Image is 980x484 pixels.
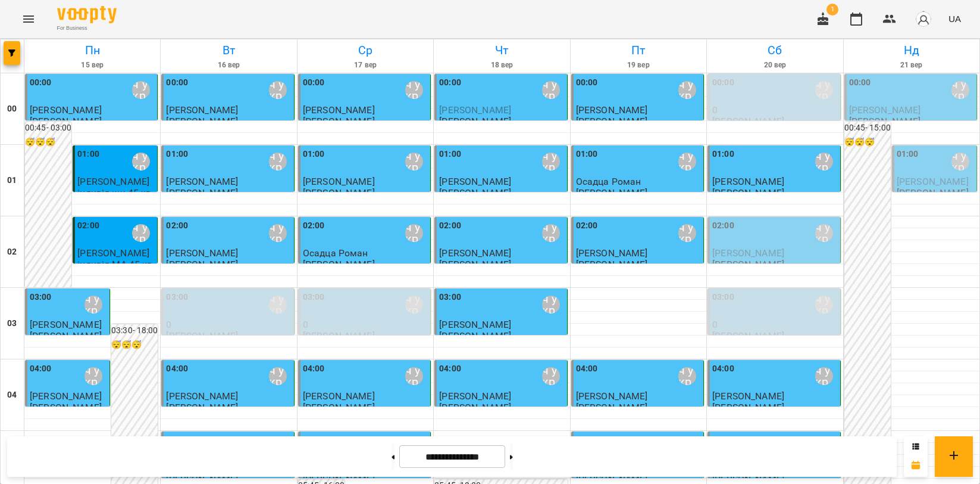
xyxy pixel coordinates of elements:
span: [PERSON_NAME] [303,104,375,116]
p: [PERSON_NAME] [439,259,511,269]
label: 01:00 [439,148,461,161]
h6: 😴😴😴 [25,136,71,149]
label: 04:00 [712,362,734,376]
div: Мойсук Надія\ ма укр\шч укр\ https://us06web.zoom.us/j/84559859332 [815,224,833,242]
span: [PERSON_NAME] [576,390,648,402]
div: Мойсук Надія\ ма укр\шч укр\ https://us06web.zoom.us/j/84559859332 [132,81,150,99]
label: 04:00 [439,362,461,376]
label: 03:00 [712,291,734,304]
p: [PERSON_NAME] [897,188,969,198]
span: UA [948,13,961,25]
div: Мойсук Надія\ ма укр\шч укр\ https://us06web.zoom.us/j/84559859332 [84,367,102,385]
label: 01:00 [897,148,919,161]
h6: 00:45 - 15:00 [844,122,891,135]
h6: 15 вер [26,60,158,71]
div: Мойсук Надія\ ма укр\шч укр\ https://us06web.zoom.us/j/84559859332 [269,367,287,385]
p: 0 [303,319,428,330]
h6: 17 вер [299,60,431,71]
label: 03:00 [166,291,188,304]
span: [PERSON_NAME] [576,247,648,259]
span: [PERSON_NAME] [303,176,375,187]
label: 01:00 [576,148,598,161]
h6: 01 [7,174,17,187]
label: 02:00 [166,219,188,232]
p: [PERSON_NAME] [439,331,511,341]
p: [PERSON_NAME] [30,402,102,412]
p: [PERSON_NAME] [576,402,648,412]
span: [PERSON_NAME] [439,390,511,402]
h6: Ср [299,41,431,60]
p: індивід МА 45 хв [77,259,152,269]
span: [PERSON_NAME] [712,176,784,187]
span: [PERSON_NAME] [849,104,921,116]
label: 02:00 [712,219,734,232]
h6: 18 вер [436,60,568,71]
p: [PERSON_NAME] [166,188,238,198]
label: 04:00 [166,362,188,376]
label: 01:00 [77,148,99,161]
p: [PERSON_NAME] [303,259,375,269]
span: [PERSON_NAME] [30,319,102,330]
span: Осадца Роман [303,247,368,259]
p: індивід шч 45 хв [77,188,151,198]
p: [PERSON_NAME] [712,331,784,341]
label: 02:00 [576,219,598,232]
h6: Пн [26,41,158,60]
p: [PERSON_NAME] [303,331,375,341]
label: 02:00 [439,219,461,232]
p: [PERSON_NAME] [30,331,102,341]
h6: 00:45 - 03:00 [25,122,71,135]
h6: 03 [7,317,17,330]
div: Мойсук Надія\ ма укр\шч укр\ https://us06web.zoom.us/j/84559859332 [678,153,696,170]
button: UA [944,8,966,30]
h6: Чт [436,41,568,60]
p: [PERSON_NAME] [303,116,375,126]
span: Осадца Роман [576,176,641,187]
h6: 21 вер [846,60,978,71]
div: Мойсук Надія\ ма укр\шч укр\ https://us06web.zoom.us/j/84559859332 [269,296,287,314]
p: [PERSON_NAME] [166,402,238,412]
h6: 😴😴😴 [844,136,891,149]
span: [PERSON_NAME] [30,390,102,402]
img: avatar_s.png [915,11,932,27]
span: [PERSON_NAME] [303,390,375,402]
div: Мойсук Надія\ ма укр\шч укр\ https://us06web.zoom.us/j/84559859332 [84,296,102,314]
div: Мойсук Надія\ ма укр\шч укр\ https://us06web.zoom.us/j/84559859332 [678,224,696,242]
label: 03:00 [439,291,461,304]
div: Мойсук Надія\ ма укр\шч укр\ https://us06web.zoom.us/j/84559859332 [815,81,833,99]
div: Мойсук Надія\ ма укр\шч укр\ https://us06web.zoom.us/j/84559859332 [132,153,150,170]
div: Мойсук Надія\ ма укр\шч укр\ https://us06web.zoom.us/j/84559859332 [951,81,969,99]
div: Мойсук Надія\ ма укр\шч укр\ https://us06web.zoom.us/j/84559859332 [542,296,560,314]
label: 04:00 [576,362,598,376]
p: [PERSON_NAME] [30,116,102,126]
h6: Вт [162,41,295,60]
label: 04:00 [303,362,325,376]
label: 02:00 [77,219,99,232]
h6: 😴😴😴 [111,339,158,352]
p: [PERSON_NAME] [439,116,511,126]
h6: Пт [572,41,705,60]
p: [PERSON_NAME] [303,188,375,198]
div: Мойсук Надія\ ма укр\шч укр\ https://us06web.zoom.us/j/84559859332 [542,81,560,99]
h6: Нд [846,41,978,60]
p: [PERSON_NAME] [439,402,511,412]
label: 00:00 [303,76,325,89]
div: Мойсук Надія\ ма укр\шч укр\ https://us06web.zoom.us/j/84559859332 [542,224,560,242]
img: Voopty Logo [57,6,117,23]
h6: 16 вер [162,60,295,71]
p: [PERSON_NAME] [576,116,648,126]
p: [PERSON_NAME] [303,402,375,412]
label: 00:00 [439,76,461,89]
label: 04:00 [30,362,52,376]
p: [PERSON_NAME] [712,116,784,126]
p: [PERSON_NAME] [849,116,921,126]
label: 00:00 [576,76,598,89]
div: Мойсук Надія\ ма укр\шч укр\ https://us06web.zoom.us/j/84559859332 [678,81,696,99]
label: 02:00 [303,219,325,232]
span: [PERSON_NAME] [897,176,969,187]
p: 0 [712,105,837,115]
div: Мойсук Надія\ ма укр\шч укр\ https://us06web.zoom.us/j/84559859332 [815,296,833,314]
label: 01:00 [303,148,325,161]
span: For Business [57,24,117,32]
span: [PERSON_NAME] [30,104,102,116]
